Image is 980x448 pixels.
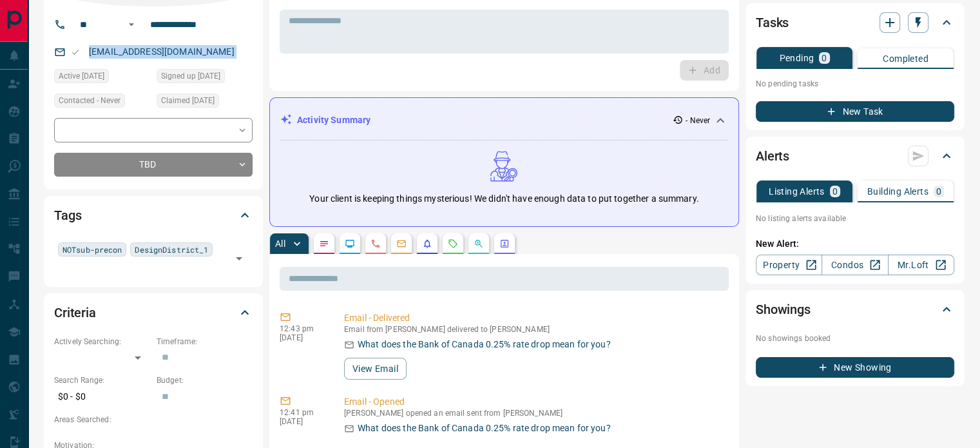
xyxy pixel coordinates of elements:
div: Showings [756,294,954,325]
p: Email - Delivered [344,311,724,325]
div: Wed Aug 03 2022 [157,69,253,87]
div: Criteria [54,297,253,328]
span: Contacted - Never [59,94,120,107]
p: No showings booked [756,333,954,344]
span: Signed up [DATE] [161,70,220,83]
p: Pending [779,54,814,63]
p: What does the Bank of Canada 0.25% rate drop mean for you? [358,338,611,351]
a: [EMAIL_ADDRESS][DOMAIN_NAME] [89,46,235,57]
span: Active [DATE] [59,70,104,83]
p: Email - Opened [344,395,724,409]
svg: Opportunities [474,239,484,249]
p: [PERSON_NAME] opened an email sent from [PERSON_NAME] [344,409,724,418]
button: View Email [344,358,407,380]
div: Tags [54,200,253,231]
p: Listing Alerts [769,187,825,196]
div: Wed Aug 03 2022 [54,69,150,87]
h2: Showings [756,299,811,320]
svg: Listing Alerts [422,239,432,249]
p: Completed [883,54,928,63]
svg: Email Valid [71,48,80,57]
span: Claimed [DATE] [161,94,215,107]
h2: Criteria [54,302,96,323]
div: TBD [54,153,253,177]
span: NOTsub-precon [62,243,122,256]
p: $0 - $0 [54,386,150,407]
h2: Alerts [756,146,789,166]
p: Areas Searched: [54,414,253,425]
a: Property [756,255,822,275]
p: 12:43 pm [280,324,325,333]
p: What does the Bank of Canada 0.25% rate drop mean for you? [358,422,611,435]
svg: Agent Actions [499,239,510,249]
p: Building Alerts [867,187,928,196]
p: [DATE] [280,417,325,426]
button: Open [230,249,248,268]
p: Actively Searching: [54,336,150,347]
h2: Tags [54,205,81,226]
a: Condos [821,255,888,275]
p: Search Range: [54,375,150,386]
p: [DATE] [280,333,325,342]
svg: Requests [448,239,458,249]
svg: Lead Browsing Activity [345,239,355,249]
p: - Never [686,115,710,126]
p: 0 [936,187,941,196]
svg: Calls [370,239,381,249]
p: New Alert: [756,237,954,251]
div: Tasks [756,7,954,38]
p: 12:41 pm [280,408,325,417]
span: DesignDistrict_1 [135,243,208,256]
button: Open [124,17,139,32]
a: Mr.Loft [888,255,954,275]
p: Timeframe: [157,336,253,347]
p: 0 [821,54,827,63]
h2: Tasks [756,12,789,33]
div: Alerts [756,141,954,171]
p: Your client is keeping things mysterious! We didn't have enough data to put together a summary. [309,192,698,206]
p: All [275,239,285,248]
svg: Notes [319,239,329,249]
div: Activity Summary- Never [280,108,728,132]
p: 0 [832,187,838,196]
button: New Task [756,101,954,122]
button: New Showing [756,357,954,378]
p: Email from [PERSON_NAME] delivered to [PERSON_NAME] [344,325,724,334]
p: Budget: [157,375,253,386]
svg: Emails [396,239,407,249]
div: Wed Aug 03 2022 [157,93,253,112]
p: Activity Summary [297,113,370,127]
p: No listing alerts available [756,213,954,224]
p: No pending tasks [756,74,954,93]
